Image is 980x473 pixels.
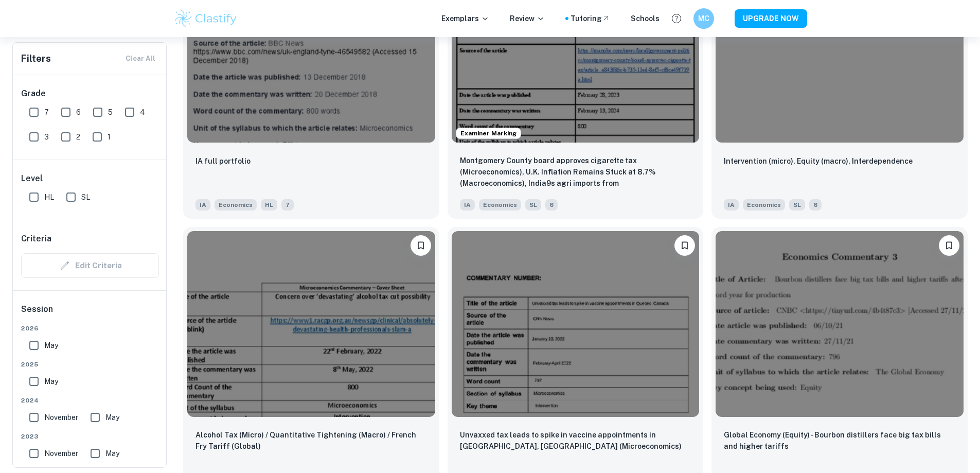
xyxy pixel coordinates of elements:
span: IA [195,199,210,211]
h6: MC [698,13,709,24]
span: 6 [545,199,558,211]
h6: Level [21,172,159,185]
span: May [44,376,58,387]
button: MC [693,8,714,29]
p: Alcohol Tax (Micro) / Quantitative Tightening (Macro) / French Fry Tariff (Global) [195,429,427,452]
h6: Criteria [21,233,51,245]
span: November [44,412,78,423]
button: Bookmark [411,235,431,256]
button: UPGRADE NOW [735,9,807,28]
span: SL [525,199,541,211]
button: Bookmark [939,235,959,256]
span: Examiner Marking [456,129,521,138]
span: 6 [76,107,81,118]
a: Schools [631,13,660,24]
span: SL [81,191,90,203]
span: 3 [44,131,49,143]
p: Montgomery County board approves cigarette tax (Microeconomics), U.K. Inflation Remains Stuck at ... [460,155,691,190]
span: 2023 [21,432,159,441]
span: Economics [479,199,521,211]
span: May [105,412,119,423]
button: Help and Feedback [668,10,685,27]
p: Global Economy (Equity) - Bourbon distillers face big tax bills and higher tariffs [724,429,955,452]
h6: Session [21,303,159,324]
span: Economics [215,199,257,211]
span: 2024 [21,396,159,405]
span: IA [460,199,475,211]
p: IA full portfolio [195,155,251,167]
span: 7 [281,199,294,211]
a: Tutoring [571,13,610,24]
h6: Grade [21,87,159,100]
p: Intervention (micro), Equity (macro), Interdependence [724,155,913,167]
span: 4 [140,107,145,118]
div: Criteria filters are unavailable when searching by topic [21,253,159,278]
button: Bookmark [674,235,695,256]
h6: Filters [21,51,51,66]
span: IA [724,199,739,211]
p: Review [510,13,545,24]
img: Economics IA example thumbnail: Alcohol Tax (Micro) / Quantitative Tight [187,231,435,417]
span: 6 [809,199,822,211]
span: November [44,448,78,459]
span: 7 [44,107,49,118]
span: HL [261,199,277,211]
p: Exemplars [441,13,489,24]
span: SL [789,199,805,211]
span: 1 [108,131,111,143]
img: Clastify logo [173,8,239,29]
p: Unvaxxed tax leads to spike in vaccine appointments in Quebec, Canada (Microeconomics) [460,429,691,452]
span: 5 [108,107,113,118]
span: 2026 [21,324,159,333]
img: Economics IA example thumbnail: Global Economy (Equity) - Bourbon disti [716,231,964,417]
span: Economics [743,199,785,211]
span: 2025 [21,360,159,369]
span: 2 [76,131,80,143]
span: May [44,340,58,351]
span: May [105,448,119,459]
span: HL [44,191,54,203]
img: Economics IA example thumbnail: Unvaxxed tax leads to spike in vaccine a [452,231,700,417]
